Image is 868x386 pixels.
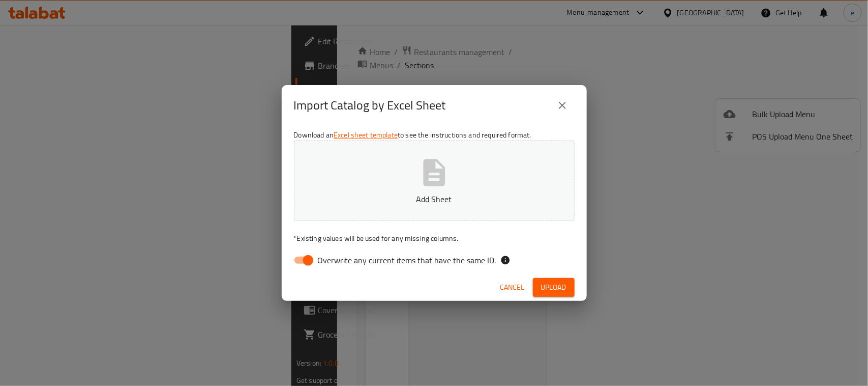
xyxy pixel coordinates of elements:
[500,255,511,265] svg: If the overwrite option isn't selected, then the items that match an existing ID will be ignored ...
[533,278,575,297] button: Upload
[294,141,575,221] button: Add Sheet
[496,278,529,297] button: Cancel
[500,281,525,294] span: Cancel
[310,193,559,205] p: Add Sheet
[294,97,446,114] h2: Import Catalog by Excel Sheet
[318,254,496,266] span: Overwrite any current items that have the same ID.
[334,128,398,142] a: Excel sheet template
[282,126,587,273] div: Download an to see the instructions and required format.
[294,233,575,243] p: Existing values will be used for any missing columns.
[550,93,575,118] button: close
[541,281,566,294] span: Upload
